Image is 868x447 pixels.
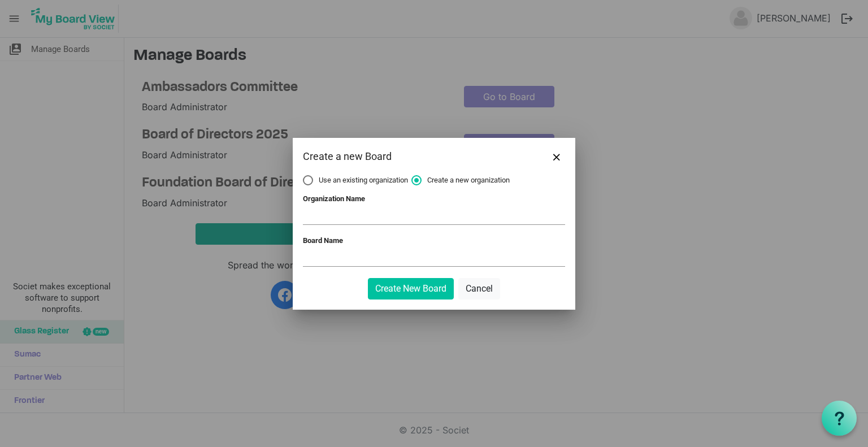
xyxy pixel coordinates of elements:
span: Create a new organization [411,175,510,185]
button: Cancel [458,278,500,300]
span: Use an existing organization [303,175,408,185]
label: Organization Name [303,194,365,203]
button: Close [548,148,565,165]
button: Create New Board [368,278,454,300]
label: Board Name [303,236,343,245]
div: Create a new Board [303,148,513,165]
